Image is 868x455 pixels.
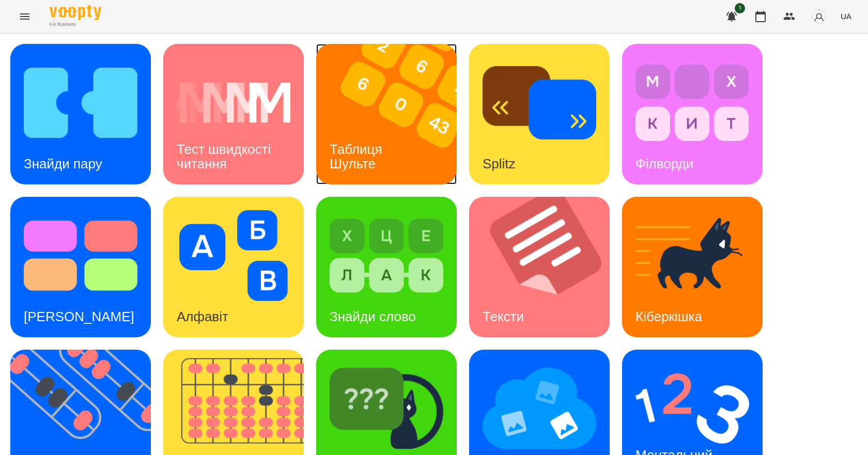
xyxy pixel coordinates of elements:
img: Алфавіт [177,210,290,301]
h3: Таблиця Шульте [330,142,386,171]
h3: Тексти [483,309,524,324]
button: Menu [12,4,37,29]
h3: Знайди слово [330,309,416,324]
a: Тест швидкості читанняТест швидкості читання [163,44,304,184]
img: Знайди слово [330,210,443,301]
img: Тексти [469,197,623,337]
span: 1 [735,3,745,13]
a: Знайди словоЗнайди слово [316,197,457,337]
a: ТекстиТексти [469,197,610,337]
img: Тест Струпа [24,210,137,301]
img: Splitz [483,57,596,148]
img: avatar_s.png [812,9,826,24]
img: Мнемотехніка [483,363,596,454]
img: Кіберкішка [636,210,749,301]
img: Тест швидкості читання [177,57,290,148]
img: Таблиця Шульте [316,44,470,184]
h3: Знайди пару [24,156,102,171]
a: Знайди паруЗнайди пару [10,44,151,184]
a: ФілвордиФілворди [622,44,763,184]
h3: Тест швидкості читання [177,142,274,171]
h3: [PERSON_NAME] [24,309,134,324]
h3: Кіберкішка [636,309,702,324]
button: UA [836,7,856,26]
img: Ментальний рахунок [636,363,749,454]
h3: Алфавіт [177,309,228,324]
span: UA [841,11,851,22]
img: Знайди пару [24,57,137,148]
h3: Філворди [636,156,693,171]
img: Філворди [636,57,749,148]
img: Voopty Logo [50,5,101,20]
a: Тест Струпа[PERSON_NAME] [10,197,151,337]
a: SplitzSplitz [469,44,610,184]
span: For Business [50,21,101,28]
a: АлфавітАлфавіт [163,197,304,337]
a: КіберкішкаКіберкішка [622,197,763,337]
a: Таблиця ШультеТаблиця Шульте [316,44,457,184]
h3: Splitz [483,156,516,171]
img: Знайди Кіберкішку [330,363,443,454]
